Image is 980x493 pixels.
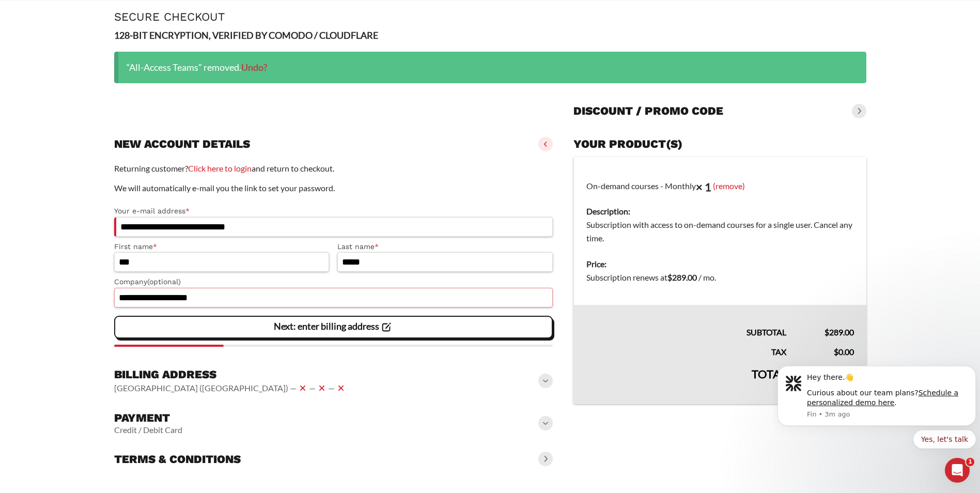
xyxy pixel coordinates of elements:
td: On-demand courses - Monthly [574,157,866,251]
label: Company [114,276,553,288]
h3: New account details [114,137,250,151]
p: We will automatically e-mail you the link to set your password. [114,181,553,195]
h3: Payment [114,411,182,425]
vaadin-button: Next: enter billing address [114,316,553,338]
a: Undo? [241,61,267,73]
label: First name [114,241,330,253]
div: “All-Access Teams” removed. [114,52,866,83]
span: Subscription renews at . [586,272,716,282]
span: (optional) [147,278,181,286]
span: / mo [698,272,714,282]
h3: Terms & conditions [114,452,241,467]
dd: Subscription with access to on-demand courses for a single user. Cancel any time. [586,218,853,245]
vaadin-horizontal-layout: [GEOGRAPHIC_DATA] ([GEOGRAPHIC_DATA]) — — — [114,382,347,394]
iframe: Intercom notifications message [773,332,980,465]
label: Your e-mail address [114,205,553,217]
dt: Description: [586,205,853,218]
bdi: 289.00 [825,327,854,337]
h3: Billing address [114,367,347,382]
span: $ [825,327,829,337]
strong: × 1 [696,180,711,194]
th: Subtotal [574,305,799,339]
strong: 128-BIT ENCRYPTION, VERIFIED BY COMODO / CLOUDFLARE [114,29,378,41]
th: Tax [574,339,799,359]
label: Last name [337,241,553,253]
dt: Price: [586,257,853,271]
th: Total [574,359,799,404]
span: $ [667,272,672,282]
bdi: 289.00 [667,272,697,282]
p: Returning customer? and return to checkout. [114,162,553,175]
vaadin-horizontal-layout: Credit / Debit Card [114,425,182,435]
a: Click here to login [188,163,252,173]
a: (remove) [713,181,745,191]
h3: Discount / promo code [573,104,723,118]
h1: Secure Checkout [114,10,866,23]
span: 1 [966,458,974,466]
iframe: Intercom live chat [945,458,970,483]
